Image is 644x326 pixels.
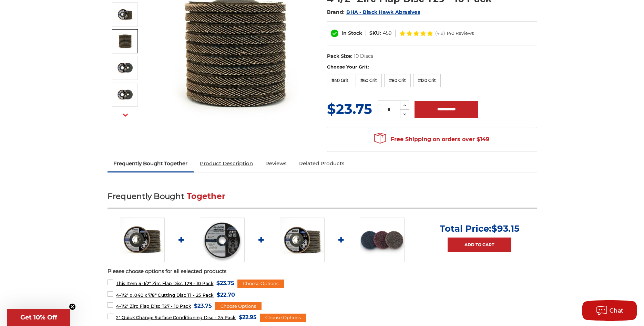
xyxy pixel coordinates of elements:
[327,53,352,60] dt: Pack Size:
[327,101,372,117] span: $23.75
[116,33,134,50] img: 10 pack of premium black hawk flap discs
[116,86,134,103] img: 60 grit zirc flap disc
[341,30,362,36] span: In Stock
[116,59,134,76] img: 40 grit zirc flap disc
[217,290,235,299] span: $22.70
[120,218,165,262] img: 4.5" Black Hawk Zirconia Flap Disc 10 Pack
[194,156,259,171] a: Product Description
[447,31,474,35] span: 140 Reviews
[117,108,134,123] button: Next
[610,307,624,314] span: Chat
[69,303,76,310] button: Close teaser
[491,223,519,234] span: $93.15
[327,9,345,15] span: Brand:
[369,30,381,37] dt: SKU:
[435,31,445,35] span: (4.9)
[108,156,194,171] a: Frequently Bought Together
[108,191,184,201] span: Frequently Bought
[237,280,284,288] div: Choose Options
[116,315,236,320] span: 2" Quick Change Surface Conditioning Disc - 25 Pack
[582,300,637,321] button: Chat
[7,309,70,326] div: Get 10% OffClose teaser
[293,156,351,171] a: Related Products
[239,313,257,322] span: $22.95
[215,302,262,311] div: Choose Options
[116,281,139,286] strong: This Item:
[259,156,293,171] a: Reviews
[187,191,225,201] span: Together
[354,53,373,60] dd: 10 Discs
[116,281,213,286] span: 4-1/2" Zirc Flap Disc T29 - 10 Pack
[346,9,420,15] a: BHA - Black Hawk Abrasives
[383,30,392,37] dd: 459
[116,304,191,309] span: 4-1/2" Zirc Flap Disc T27 - 10 Pack
[116,293,214,298] span: 4-1/2" x .040 x 7/8" Cutting Disc T1 - 25 Pack
[116,6,134,23] img: 4.5" Black Hawk Zirconia Flap Disc 10 Pack
[20,314,57,321] span: Get 10% Off
[216,278,234,288] span: $23.75
[440,223,519,234] p: Total Price:
[260,314,306,322] div: Choose Options
[448,238,511,252] a: Add to Cart
[108,267,537,275] p: Please choose options for all selected products
[327,64,537,71] label: Choose Your Grit:
[194,301,212,311] span: $23.75
[374,133,489,146] span: Free Shipping on orders over $149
